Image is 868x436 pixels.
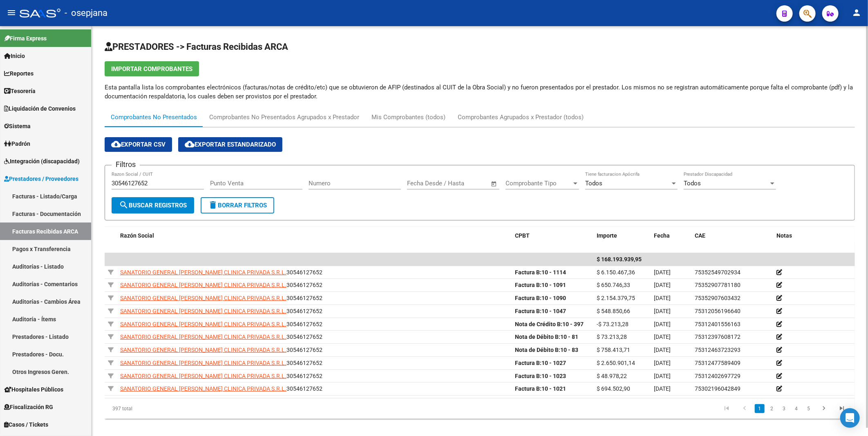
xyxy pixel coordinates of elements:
[695,334,740,340] span: 75312397608172
[515,295,541,301] span: Factura B:
[201,197,274,214] button: Borrar Filtros
[112,197,194,214] button: Buscar Registros
[754,402,766,416] li: page 1
[695,269,740,276] span: 75352549702934
[515,373,541,379] span: Factura B:
[597,321,629,327] span: -$ 73.213,28
[7,8,16,18] mat-icon: menu
[737,404,752,413] a: go to previous page
[779,404,789,413] a: 3
[120,347,286,353] span: SANATORIO GENERAL [PERSON_NAME] CLINICA PRIVADA S.R.L.
[515,295,566,301] strong: 10 - 1090
[803,402,815,416] li: page 5
[119,200,129,210] mat-icon: search
[515,385,566,392] strong: 10 - 1021
[767,404,777,413] a: 2
[755,404,765,413] a: 1
[515,308,566,314] strong: 10 - 1047
[585,180,602,187] span: Todos
[515,282,541,288] span: Factura B:
[597,347,630,353] span: $ 758.413,71
[515,334,578,340] strong: 10 - 81
[178,137,282,152] button: Exportar Estandarizado
[790,402,803,416] li: page 4
[515,232,530,239] span: CPBT
[515,321,562,327] span: Nota de Crédito B:
[120,307,508,316] div: 30546127652
[515,373,566,379] strong: 10 - 1023
[209,113,359,122] div: Comprobantes No Presentados Agrupados x Prestador
[120,373,286,379] span: SANATORIO GENERAL [PERSON_NAME] CLINICA PRIVADA S.R.L.
[4,420,48,429] span: Casos / Tickets
[852,8,861,18] mat-icon: person
[597,373,627,379] span: $ 48.978,22
[4,403,53,412] span: Fiscalización RG
[792,404,801,413] a: 4
[776,232,792,239] span: Notas
[654,347,671,353] span: [DATE]
[597,385,630,392] span: $ 694.502,90
[654,295,671,301] span: [DATE]
[515,269,566,276] strong: 10 - 1114
[684,180,701,187] span: Todos
[654,373,671,379] span: [DATE]
[4,385,63,394] span: Hospitales Públicos
[120,232,154,239] span: Razón Social
[111,65,192,73] span: Importar Comprobantes
[120,345,508,355] div: 30546127652
[117,227,512,245] datatable-header-cell: Razón Social
[804,404,814,413] a: 5
[120,358,508,368] div: 30546127652
[120,384,508,394] div: 30546127652
[766,402,778,416] li: page 2
[695,373,740,379] span: 75312402697729
[119,202,187,209] span: Buscar Registros
[593,227,651,245] datatable-header-cell: Importe
[515,334,560,340] span: Nota de Débito B:
[773,227,855,245] datatable-header-cell: Notas
[597,232,617,239] span: Importe
[515,385,541,392] span: Factura B:
[458,113,584,122] div: Comprobantes Agrupados x Prestador (todos)
[4,69,34,78] span: Reportes
[120,385,286,392] span: SANATORIO GENERAL [PERSON_NAME] CLINICA PRIVADA S.R.L.
[105,83,855,101] p: Esta pantalla lista los comprobantes electrónicos (facturas/notas de crédito/etc) que se obtuvier...
[654,321,671,327] span: [DATE]
[120,282,286,288] span: SANATORIO GENERAL [PERSON_NAME] CLINICA PRIVADA S.R.L.
[515,360,541,366] span: Factura B:
[112,159,140,170] h3: Filtros
[407,180,440,187] input: Fecha inicio
[597,360,635,366] span: $ 2.650.901,14
[208,200,218,210] mat-icon: delete
[695,321,740,327] span: 75312401556163
[654,282,671,288] span: [DATE]
[490,179,499,189] button: Open calendar
[816,404,832,413] a: go to next page
[185,139,195,149] mat-icon: cloud_download
[111,113,197,122] div: Comprobantes No Presentados
[4,157,80,166] span: Integración (discapacidad)
[515,282,566,288] strong: 10 - 1091
[120,321,286,327] span: SANATORIO GENERAL [PERSON_NAME] CLINICA PRIVADA S.R.L.
[651,227,691,245] datatable-header-cell: Fecha
[654,308,671,314] span: [DATE]
[691,227,773,245] datatable-header-cell: CAE
[105,61,199,76] button: Importar Comprobantes
[695,282,740,288] span: 75352907781180
[4,51,25,60] span: Inicio
[515,321,584,327] strong: 10 - 397
[654,334,671,340] span: [DATE]
[4,104,76,113] span: Liquidación de Convenios
[4,87,36,96] span: Tesorería
[654,269,671,276] span: [DATE]
[4,34,47,43] span: Firma Express
[105,137,172,152] button: Exportar CSV
[840,408,860,428] div: Open Intercom Messenger
[65,4,107,22] span: - osepjana
[515,347,560,353] span: Nota de Débito B:
[120,268,508,277] div: 30546127652
[120,269,286,276] span: SANATORIO GENERAL [PERSON_NAME] CLINICA PRIVADA S.R.L.
[371,113,445,122] div: Mis Comprobantes (todos)
[597,334,627,340] span: $ 73.213,28
[120,334,286,340] span: SANATORIO GENERAL [PERSON_NAME] CLINICA PRIVADA S.R.L.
